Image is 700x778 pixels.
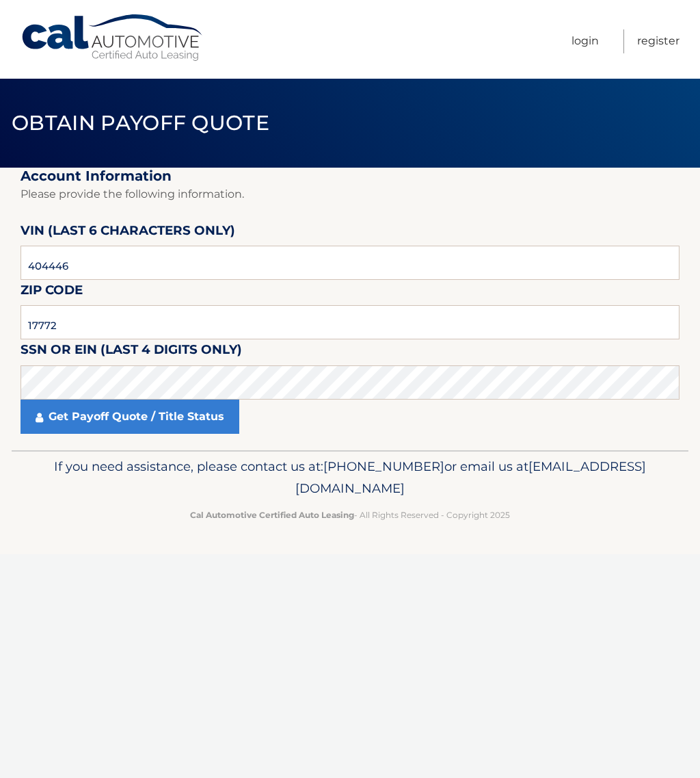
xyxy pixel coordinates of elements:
a: Register [637,29,679,53]
p: - All Rights Reserved - Copyright 2025 [32,508,668,522]
p: Please provide the following information. [21,185,679,204]
a: Cal Automotive [21,14,205,62]
span: Obtain Payoff Quote [12,110,269,135]
label: Zip Code [21,280,83,305]
h2: Account Information [21,168,679,185]
a: Get Payoff Quote / Title Status [21,400,239,434]
span: [PHONE_NUMBER] [323,458,444,474]
p: If you need assistance, please contact us at: or email us at [32,456,668,500]
label: VIN (last 6 characters only) [21,220,235,246]
a: Login [571,29,599,53]
strong: Cal Automotive Certified Auto Leasing [190,510,354,520]
label: SSN or EIN (last 4 digits only) [21,339,242,365]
